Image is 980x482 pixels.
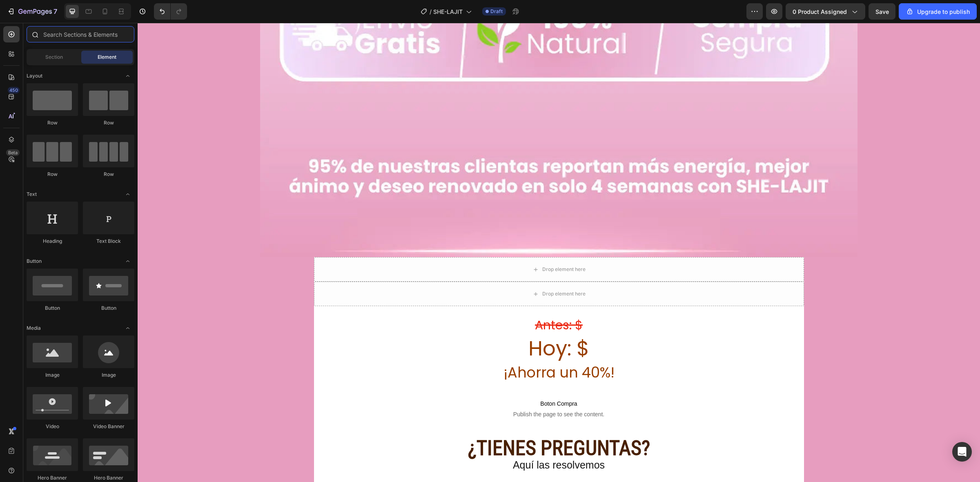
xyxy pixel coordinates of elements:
[27,26,134,42] input: Search Sections & Elements
[397,293,445,311] s: Antes: $
[8,87,20,93] div: 450
[27,423,78,430] div: Video
[869,3,895,20] button: Save
[906,7,970,16] div: Upgrade to publish
[433,7,463,16] span: SHE-LAJIT
[786,3,865,20] button: 0 product assigned
[177,437,666,447] p: Aquí las resolvemos
[27,119,78,127] div: Row
[27,474,78,482] div: Hero Banner
[154,3,187,20] div: Undo/Redo
[176,309,666,342] h2: Hoy: $
[121,188,134,201] span: Toggle open
[405,268,448,274] div: Drop element here
[45,53,63,61] span: Section
[27,238,78,245] div: Heading
[53,7,57,16] p: 7
[83,304,134,312] div: Button
[27,371,78,379] div: Image
[27,258,42,265] span: Button
[83,238,134,245] div: Text Block
[121,69,134,82] span: Toggle open
[27,304,78,312] div: Button
[138,23,980,482] iframe: Design area
[98,53,116,61] span: Element
[83,119,134,127] div: Row
[899,3,977,20] button: Upgrade to publish
[83,474,134,482] div: Hero Banner
[83,171,134,178] div: Row
[176,376,666,386] span: Boton Compra
[121,255,134,268] span: Toggle open
[3,3,61,20] button: 7
[83,423,134,430] div: Video Banner
[176,414,666,436] h2: ¿TIENES PREGUNTAS?
[793,7,847,16] span: 0 product assigned
[952,442,972,462] div: Open Intercom Messenger
[490,8,503,15] span: Draft
[176,342,666,358] h2: ¡Ahorra un 40%!
[27,171,78,178] div: Row
[83,371,134,379] div: Image
[27,72,42,80] span: Layout
[405,243,448,250] div: Drop element here
[875,8,889,15] span: Save
[6,149,20,156] div: Beta
[27,191,37,198] span: Text
[430,7,432,16] span: /
[27,324,41,332] span: Media
[176,387,666,395] span: Publish the page to see the content.
[121,322,134,335] span: Toggle open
